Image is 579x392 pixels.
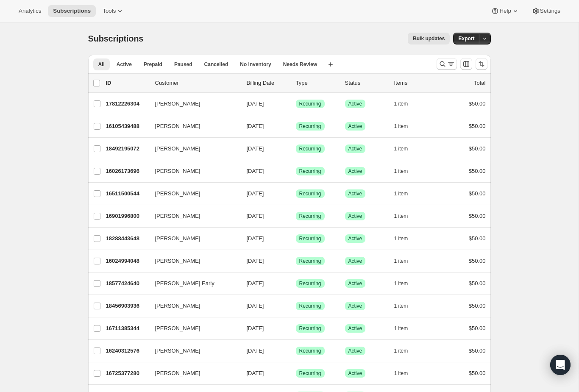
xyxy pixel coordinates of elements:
span: $50.00 [469,325,486,331]
span: [PERSON_NAME] [155,145,200,153]
span: [DATE] [247,258,264,264]
button: [PERSON_NAME] [150,164,235,178]
span: [DATE] [247,213,264,219]
p: 16725377280 [106,369,148,378]
span: [DATE] [247,168,264,174]
span: 1 item [394,190,408,197]
span: Active [348,100,362,107]
span: [PERSON_NAME] [155,324,200,333]
span: [DATE] [247,280,264,286]
div: IDCustomerBilling DateTypeStatusItemsTotal [106,79,486,87]
p: 18492195072 [106,145,148,153]
span: $50.00 [469,145,486,152]
div: Type [296,79,338,87]
span: $50.00 [469,370,486,376]
button: 1 item [394,322,418,334]
span: $50.00 [469,348,486,354]
button: Create new view [324,58,337,70]
div: 18577424640[PERSON_NAME] Early[DATE]SuccessRecurringSuccessActive1 item$50.00 [106,278,486,289]
span: Recurring [299,123,321,130]
span: [PERSON_NAME] [155,234,200,243]
p: Status [345,79,387,87]
span: [PERSON_NAME] [155,257,200,265]
button: [PERSON_NAME] [150,254,235,268]
p: 16105439488 [106,122,148,131]
div: 16511500544[PERSON_NAME][DATE]SuccessRecurringSuccessActive1 item$50.00 [106,188,486,200]
span: Needs Review [283,61,317,68]
div: Items [394,79,437,87]
button: [PERSON_NAME] [150,322,235,335]
span: 1 item [394,370,408,377]
span: Recurring [299,370,321,377]
span: Recurring [299,100,321,107]
span: $50.00 [469,235,486,242]
span: 1 item [394,325,408,332]
span: Active [117,61,132,68]
button: Bulk updates [408,33,450,44]
button: 1 item [394,345,418,357]
span: Active [348,213,362,220]
button: [PERSON_NAME] [150,209,235,223]
span: [PERSON_NAME] [155,347,200,355]
span: [PERSON_NAME] [155,100,200,108]
div: 18492195072[PERSON_NAME][DATE]SuccessRecurringSuccessActive1 item$50.00 [106,143,486,155]
span: Subscriptions [53,8,91,14]
span: Paused [174,61,192,68]
span: [PERSON_NAME] [155,189,200,198]
span: $50.00 [469,258,486,264]
button: Help [486,5,524,17]
button: 1 item [394,255,418,267]
button: 1 item [394,188,418,200]
span: 1 item [394,213,408,220]
span: Recurring [299,280,321,287]
button: [PERSON_NAME] [150,142,235,156]
button: 1 item [394,210,418,222]
span: 1 item [394,235,408,242]
p: 16240312576 [106,347,148,355]
span: Active [348,325,362,332]
div: 16105439488[PERSON_NAME][DATE]SuccessRecurringSuccessActive1 item$50.00 [106,120,486,132]
button: [PERSON_NAME] [150,187,235,200]
p: ID [106,79,148,87]
p: 17812226304 [106,100,148,108]
button: [PERSON_NAME] [150,232,235,245]
div: 16901996800[PERSON_NAME][DATE]SuccessRecurringSuccessActive1 item$50.00 [106,210,486,222]
button: [PERSON_NAME] [150,344,235,358]
button: [PERSON_NAME] [150,367,235,380]
span: $50.00 [469,280,486,286]
span: Export [458,35,474,42]
span: [PERSON_NAME] [155,167,200,175]
span: $50.00 [469,190,486,197]
span: Help [499,8,511,14]
span: No inventory [240,61,271,68]
span: Recurring [299,348,321,354]
span: [PERSON_NAME] [155,122,200,131]
span: Active [348,258,362,264]
span: Recurring [299,168,321,175]
button: 1 item [394,300,418,312]
button: 1 item [394,233,418,245]
button: 1 item [394,120,418,132]
span: 1 item [394,303,408,309]
span: Settings [540,8,560,14]
div: 17812226304[PERSON_NAME][DATE]SuccessRecurringSuccessActive1 item$50.00 [106,98,486,110]
button: Search and filter results [437,58,457,70]
span: Recurring [299,325,321,332]
div: 18456903936[PERSON_NAME][DATE]SuccessRecurringSuccessActive1 item$50.00 [106,300,486,312]
span: Recurring [299,145,321,152]
span: Prepaid [144,61,162,68]
span: Active [348,280,362,287]
button: Tools [97,5,129,17]
button: [PERSON_NAME] Early [150,277,235,290]
span: 1 item [394,100,408,107]
p: 16711385344 [106,324,148,333]
span: 1 item [394,348,408,354]
span: 1 item [394,258,408,264]
span: [DATE] [247,235,264,242]
span: All [98,61,105,68]
p: 16511500544 [106,189,148,198]
span: Recurring [299,235,321,242]
button: Customize table column order and visibility [460,58,472,70]
span: [DATE] [247,325,264,331]
div: Open Intercom Messenger [550,355,571,375]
